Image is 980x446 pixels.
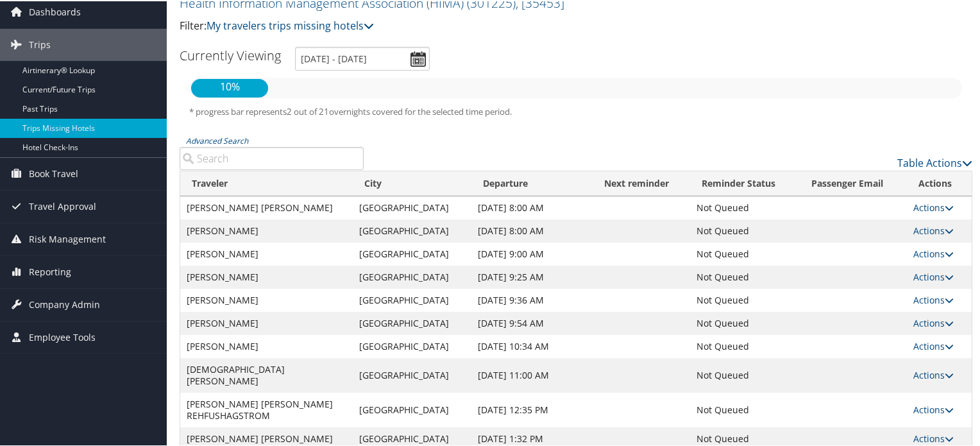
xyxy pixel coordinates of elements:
p: Filter: [180,17,708,33]
td: [GEOGRAPHIC_DATA] [353,391,471,426]
a: Actions [913,316,954,328]
input: [DATE] - [DATE] [295,46,430,69]
td: [DATE] 9:36 AM [471,287,593,311]
td: [DATE] 9:00 AM [471,241,593,264]
td: Not Queued [690,264,799,287]
td: [DATE] 9:25 AM [471,264,593,287]
h5: * progress bar represents overnights covered for the selected time period. [189,105,963,117]
td: [GEOGRAPHIC_DATA] [353,195,471,218]
td: [GEOGRAPHIC_DATA] [353,357,471,391]
td: [DATE] 8:00 AM [471,195,593,218]
td: [GEOGRAPHIC_DATA] [353,287,471,311]
td: Not Queued [690,218,799,241]
td: [PERSON_NAME] [180,287,353,311]
td: [PERSON_NAME] [PERSON_NAME] [180,195,353,218]
a: Actions [913,402,954,415]
span: Reporting [29,255,71,287]
td: Not Queued [690,241,799,264]
span: Employee Tools [29,320,96,352]
a: Actions [913,246,954,259]
a: My travelers trips missing hotels [207,17,374,31]
a: Actions [913,368,954,380]
td: [DEMOGRAPHIC_DATA][PERSON_NAME] [180,357,353,391]
td: Not Queued [690,195,799,218]
th: Departure: activate to sort column descending [471,170,593,195]
td: Not Queued [690,311,799,334]
td: [PERSON_NAME] [PERSON_NAME] REHFUSHAGSTROM [180,391,353,426]
p: 10% [191,78,268,94]
th: City: activate to sort column ascending [353,170,471,195]
th: Actions [907,170,972,195]
a: Actions [913,339,954,351]
a: Actions [913,200,954,212]
td: [DATE] 10:34 AM [471,334,593,357]
a: Actions [913,293,954,305]
a: Actions [913,270,954,282]
td: [GEOGRAPHIC_DATA] [353,241,471,264]
td: [GEOGRAPHIC_DATA] [353,218,471,241]
td: [PERSON_NAME] [180,241,353,264]
td: [PERSON_NAME] [180,264,353,287]
span: Company Admin [29,287,100,320]
td: Not Queued [690,287,799,311]
td: [PERSON_NAME] [180,334,353,357]
th: Traveler: activate to sort column ascending [180,170,353,195]
span: 2 out of 21 [287,105,329,116]
td: [PERSON_NAME] [180,218,353,241]
td: [GEOGRAPHIC_DATA] [353,334,471,357]
td: [DATE] 9:54 AM [471,311,593,334]
a: Actions [913,431,954,443]
a: Advanced Search [186,134,248,145]
span: Risk Management [29,222,106,254]
td: [PERSON_NAME] [180,311,353,334]
th: Reminder Status [690,170,799,195]
span: Trips [29,28,51,60]
td: [GEOGRAPHIC_DATA] [353,311,471,334]
h3: Currently Viewing [180,46,281,63]
td: Not Queued [690,357,799,391]
td: [DATE] 8:00 AM [471,218,593,241]
th: Passenger Email: activate to sort column ascending [800,170,907,195]
span: Book Travel [29,157,78,189]
td: [GEOGRAPHIC_DATA] [353,264,471,287]
th: Next reminder [593,170,690,195]
input: Advanced Search [180,146,364,169]
span: Travel Approval [29,189,96,221]
td: [DATE] 11:00 AM [471,357,593,391]
td: [DATE] 12:35 PM [471,391,593,426]
td: Not Queued [690,391,799,426]
a: Table Actions [897,155,972,169]
a: Actions [913,223,954,236]
td: Not Queued [690,334,799,357]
